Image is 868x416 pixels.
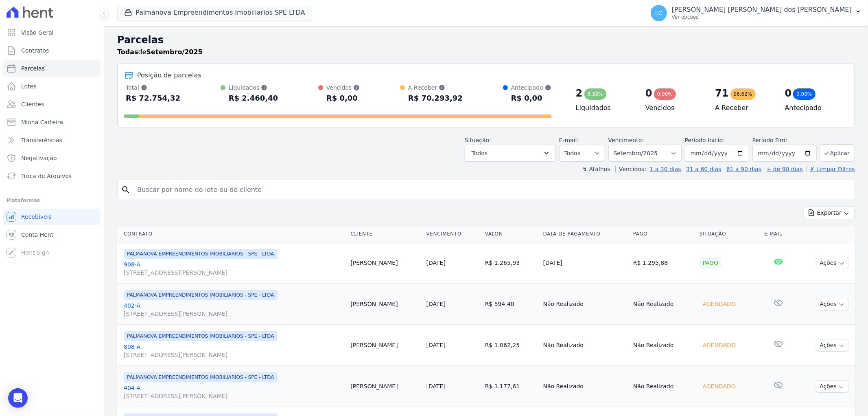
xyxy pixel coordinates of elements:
[117,33,855,47] h2: Parcelas
[124,351,344,359] span: [STREET_ADDRESS][PERSON_NAME]
[3,132,101,148] a: Transferências
[540,284,630,325] td: Não Realizado
[608,137,644,143] label: Vencimento:
[426,301,446,307] a: [DATE]
[124,331,278,341] span: PALMANOVA EMPREENDIMENTOS IMOBILIARIOS - SPE - LTDA
[559,137,579,143] label: E-mail:
[124,249,278,259] span: PALMANOVA EMPREENDIMENTOS IMOBILIARIOS - SPE - LTDA
[124,302,344,318] a: 402-A[STREET_ADDRESS][PERSON_NAME]
[715,87,728,100] div: 71
[408,92,463,105] div: R$ 70.293,92
[347,242,423,284] td: [PERSON_NAME]
[672,14,852,20] p: Ver opções
[3,150,101,166] a: Negativação
[124,310,344,318] span: [STREET_ADDRESS][PERSON_NAME]
[3,168,101,184] a: Troca de Arquivos
[3,60,101,77] a: Parcelas
[229,84,278,92] div: Liquidados
[408,84,463,92] div: A Receber
[326,84,360,92] div: Vencidos
[806,166,855,172] a: ✗ Limpar Filtros
[685,137,725,143] label: Período Inicío:
[686,166,721,172] a: 31 a 60 dias
[326,92,360,105] div: R$ 0,00
[804,207,855,219] button: Exportar
[426,260,446,266] a: [DATE]
[700,298,739,310] div: Agendado
[761,226,796,242] th: E-mail
[630,242,696,284] td: R$ 1.295,88
[630,325,696,366] td: Não Realizado
[124,384,344,400] a: 404-A[STREET_ADDRESS][PERSON_NAME]
[117,226,347,242] th: Contrato
[767,166,803,172] a: + de 90 dias
[785,103,842,113] h4: Antecipado
[423,226,482,242] th: Vencimento
[21,64,45,73] span: Parcelas
[8,388,28,408] div: Open Intercom Messenger
[540,366,630,407] td: Não Realizado
[7,196,97,205] div: Plataformas
[793,88,815,100] div: 0,00%
[482,226,540,242] th: Valor
[820,144,855,162] button: Aplicar
[21,172,72,180] span: Troca de Arquivos
[124,260,344,277] a: 908-A[STREET_ADDRESS][PERSON_NAME]
[124,269,344,277] span: [STREET_ADDRESS][PERSON_NAME]
[576,87,583,100] div: 2
[630,366,696,407] td: Não Realizado
[816,339,848,352] button: Ações
[630,226,696,242] th: Pago
[650,166,681,172] a: 1 a 30 dias
[696,226,761,242] th: Situação
[117,5,312,20] button: Palmanova Empreendimentos Imobiliarios SPE LTDA
[785,87,792,100] div: 0
[21,231,53,239] span: Conta Hent
[132,182,851,198] input: Buscar por nome do lote ou do cliente
[124,343,344,359] a: 808-A[STREET_ADDRESS][PERSON_NAME]
[715,103,772,113] h4: A Receber
[121,185,131,195] i: search
[3,42,101,59] a: Contratos
[229,92,278,105] div: R$ 2.460,40
[137,70,201,80] div: Posição de parcelas
[465,137,491,143] label: Situação:
[21,29,54,37] span: Visão Geral
[3,96,101,112] a: Clientes
[511,84,551,92] div: Antecipado
[482,325,540,366] td: R$ 1.062,25
[645,103,702,113] h4: Vencidos
[21,82,37,90] span: Lotes
[426,383,446,390] a: [DATE]
[347,284,423,325] td: [PERSON_NAME]
[576,103,632,113] h4: Liquidados
[482,242,540,284] td: R$ 1.265,93
[816,380,848,393] button: Ações
[582,166,610,172] label: ↯ Atalhos
[655,10,662,16] span: LC
[816,298,848,310] button: Ações
[645,87,652,100] div: 0
[482,366,540,407] td: R$ 1.177,61
[672,6,852,14] p: [PERSON_NAME] [PERSON_NAME] dos [PERSON_NAME]
[117,47,203,57] p: de
[630,284,696,325] td: Não Realizado
[3,227,101,243] a: Conta Hent
[21,213,52,221] span: Recebíveis
[124,372,278,382] span: PALMANOVA EMPREENDIMENTOS IMOBILIARIOS - SPE - LTDA
[3,78,101,95] a: Lotes
[540,242,630,284] td: [DATE]
[426,342,446,348] a: [DATE]
[752,136,817,145] label: Período Fim:
[124,392,344,400] span: [STREET_ADDRESS][PERSON_NAME]
[21,154,57,162] span: Negativação
[3,114,101,130] a: Minha Carteira
[21,100,44,108] span: Clientes
[730,88,756,100] div: 96,62%
[511,92,551,105] div: R$ 0,00
[21,46,49,55] span: Contratos
[726,166,761,172] a: 61 a 90 dias
[584,88,606,100] div: 3,38%
[3,24,101,41] a: Visão Geral
[540,325,630,366] td: Não Realizado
